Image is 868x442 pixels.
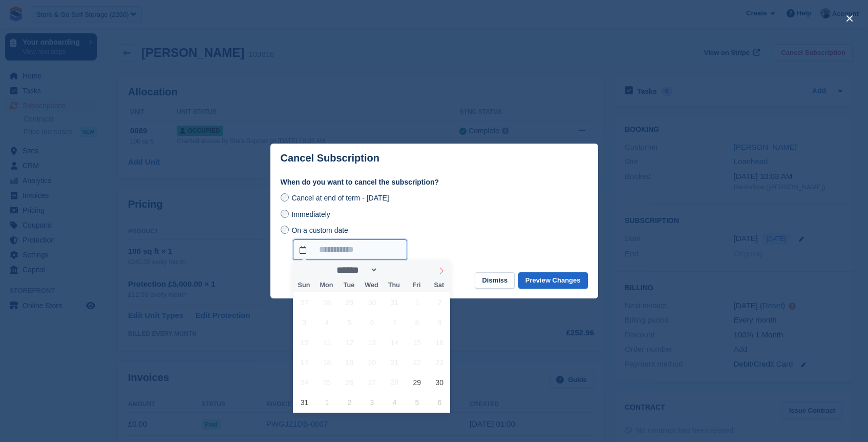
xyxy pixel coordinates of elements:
input: Year [378,265,410,275]
span: August 1, 2025 [407,292,427,312]
span: August 22, 2025 [407,352,427,372]
input: On a custom date [293,239,407,260]
span: August 10, 2025 [294,332,314,352]
span: September 3, 2025 [362,392,382,412]
span: August 15, 2025 [407,332,427,352]
input: On a custom date [281,226,289,234]
span: September 2, 2025 [340,392,359,412]
span: August 20, 2025 [362,352,382,372]
label: When do you want to cancel the subscription? [281,177,588,188]
span: July 27, 2025 [294,292,314,312]
span: August 6, 2025 [362,312,382,332]
span: Mon [315,282,337,289]
span: On a custom date [291,226,348,234]
select: Month [333,265,378,275]
span: August 16, 2025 [430,332,450,352]
span: August 23, 2025 [430,352,450,372]
span: August 25, 2025 [317,372,337,392]
span: September 6, 2025 [430,392,450,412]
span: August 14, 2025 [385,332,405,352]
span: August 21, 2025 [385,352,405,372]
span: July 29, 2025 [340,292,359,312]
input: Immediately [281,210,289,218]
span: August 29, 2025 [407,372,427,392]
span: August 3, 2025 [294,312,314,332]
span: August 4, 2025 [317,312,337,332]
span: August 2, 2025 [430,292,450,312]
span: September 4, 2025 [385,392,405,412]
span: August 19, 2025 [340,352,359,372]
span: August 11, 2025 [317,332,337,352]
span: July 31, 2025 [385,292,405,312]
span: August 13, 2025 [362,332,382,352]
span: Thu [383,282,405,289]
span: August 26, 2025 [340,372,359,392]
span: August 28, 2025 [385,372,405,392]
span: August 30, 2025 [430,372,450,392]
button: Preview Changes [518,272,588,289]
span: Wed [360,282,383,289]
button: close [841,10,858,27]
span: September 1, 2025 [317,392,337,412]
span: August 17, 2025 [294,352,314,372]
span: Cancel at end of term - [DATE] [291,194,389,202]
span: August 12, 2025 [340,332,359,352]
span: August 9, 2025 [430,312,450,332]
span: Tue [337,282,360,289]
span: August 5, 2025 [340,312,359,332]
span: Sat [428,282,450,289]
span: August 7, 2025 [385,312,405,332]
span: Fri [405,282,428,289]
span: August 18, 2025 [317,352,337,372]
span: August 27, 2025 [362,372,382,392]
span: July 28, 2025 [317,292,337,312]
span: Immediately [291,210,330,218]
p: Cancel Subscription [281,152,379,164]
span: September 5, 2025 [407,392,427,412]
input: Cancel at end of term - [DATE] [281,193,289,202]
button: Dismiss [475,272,515,289]
span: August 8, 2025 [407,312,427,332]
span: Sun [293,282,315,289]
span: July 30, 2025 [362,292,382,312]
span: August 31, 2025 [294,392,314,412]
span: August 24, 2025 [294,372,314,392]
